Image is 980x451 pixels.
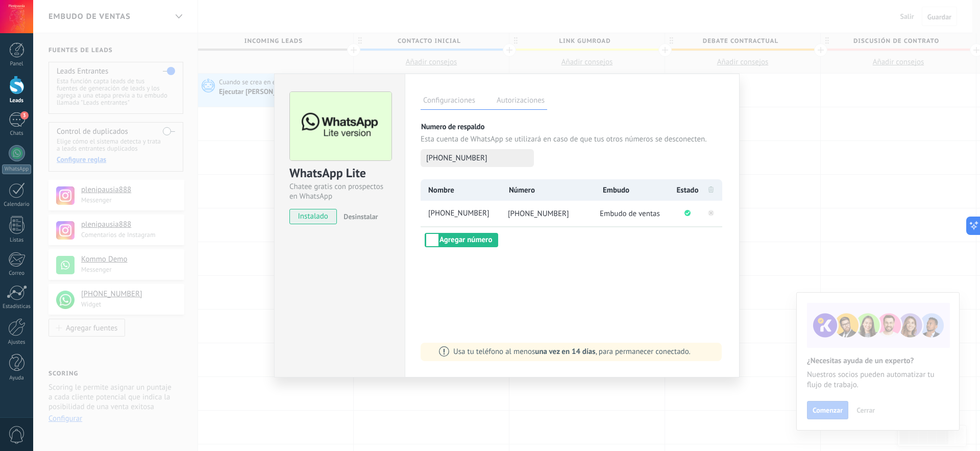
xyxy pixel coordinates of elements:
[421,94,478,109] label: Configuraciones
[421,149,534,167] button: [PHONE_NUMBER]
[20,111,29,120] span: 3
[535,347,595,357] span: una vez en 14 días
[425,233,498,247] button: Agregar número
[290,92,391,161] img: logo_main.png
[421,122,724,132] p: Numero de respaldo
[2,98,32,104] div: Leads
[2,237,32,244] div: Listas
[675,201,700,226] li: Conectado correctamente
[453,347,691,357] span: Usa tu teléfono al menos , para permanecer conectado.
[603,185,629,195] span: Embudo
[2,339,32,346] div: Ajustes
[2,201,32,208] div: Calendario
[509,185,535,195] span: Número
[290,209,336,224] span: instalado
[289,182,390,201] div: Chatee gratis con prospectos en WhatsApp
[2,61,32,67] div: Panel
[494,94,547,109] label: Autorizaciones
[2,375,32,382] div: Ayuda
[2,270,32,277] div: Correo
[677,185,699,195] span: Estado
[600,209,660,219] span: Embudo de ventas
[426,208,500,219] span: +5213221415392
[344,212,378,221] span: Desinstalar
[2,130,32,137] div: Chats
[508,209,569,219] span: [PHONE_NUMBER]
[428,185,454,195] span: Nombre
[2,303,32,310] div: Estadísticas
[2,164,31,174] div: WhatsApp
[339,209,378,224] button: Desinstalar
[426,153,487,163] span: [PHONE_NUMBER]
[289,165,390,182] div: WhatsApp Lite
[421,134,724,144] p: Esta cuenta de WhatsApp se utilizará en caso de que tus otros números se desconecten.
